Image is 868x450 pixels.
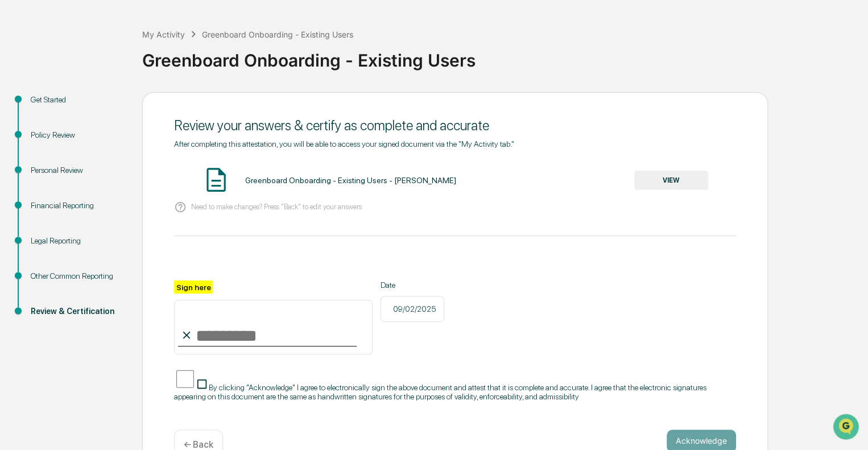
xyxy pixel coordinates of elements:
[174,280,213,294] label: Sign here
[31,305,124,317] div: Review & Certification
[202,30,353,39] div: Greenboard Onboarding - Existing Users
[193,90,207,104] button: Start new chat
[31,94,124,106] div: Get Started
[11,87,32,108] img: 1746055101610-c473b297-6a78-478c-a979-82029cc54cd1
[174,117,736,134] div: Review your answers & certify as complete and accurate
[80,192,138,201] a: Powered byPylon
[31,270,124,282] div: Other Common Reporting
[31,164,124,176] div: Personal Review
[174,383,706,401] span: By clicking "Acknowledge" I agree to electronically sign the above document and attest that it is...
[245,176,456,185] div: Greenboard Onboarding - Existing Users - [PERSON_NAME]
[11,24,207,42] p: How can we help?
[381,280,444,290] label: Date
[7,160,76,181] a: 🔎Data Lookup
[142,30,185,39] div: My Activity
[31,235,124,247] div: Legal Reporting
[7,139,78,159] a: 🖐️Preclearance
[39,87,187,98] div: Start new chat
[142,41,862,71] div: Greenboard Onboarding - Existing Users
[176,368,194,390] input: By clicking "Acknowledge" I agree to electronically sign the above document and attest that it is...
[184,439,213,450] p: ← Back
[31,200,124,212] div: Financial Reporting
[113,193,138,201] span: Pylon
[31,129,124,141] div: Policy Review
[82,145,92,154] div: 🗄️
[23,143,73,155] span: Preclearance
[634,171,708,190] button: VIEW
[11,166,20,175] div: 🔎
[381,296,444,322] div: 09/02/2025
[202,166,230,194] img: Document Icon
[11,145,20,154] div: 🖐️
[94,143,141,155] span: Attestations
[39,98,144,108] div: We're available if you need us!
[174,139,514,148] span: After completing this attestation, you will be able to access your signed document via the "My Ac...
[23,165,72,176] span: Data Lookup
[832,412,862,443] iframe: Open customer support
[78,139,146,159] a: 🗄️Attestations
[191,203,362,211] p: Need to make changes? Press "Back" to edit your answers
